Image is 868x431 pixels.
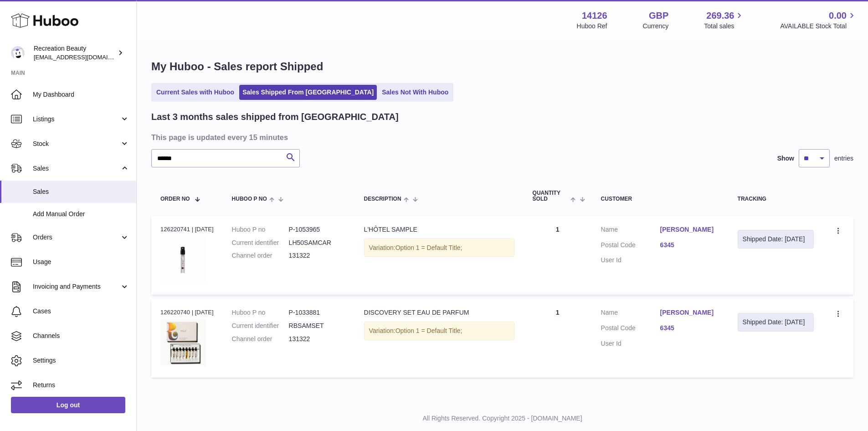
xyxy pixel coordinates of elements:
span: Quantity Sold [533,190,569,202]
img: ANWD_12ML.jpg [160,319,206,366]
span: Returns [33,381,129,389]
a: 6345 [660,241,719,249]
span: Channels [33,332,129,340]
dd: LH50SAMCAR [289,239,346,247]
span: entries [834,154,853,163]
div: Shipped Date: [DATE] [743,318,809,327]
td: 1 [524,216,592,295]
span: 0.00 [829,10,847,22]
dt: Channel order [232,335,289,343]
img: customercare@recreationbeauty.com [11,46,25,60]
div: L'HÔTEL SAMPLE [364,225,514,234]
dd: P-1033881 [289,308,346,317]
div: Customer [601,196,719,202]
span: Invoicing and Payments [33,282,120,291]
h2: Last 3 months sales shipped from [GEOGRAPHIC_DATA] [151,111,399,123]
dt: Channel order [232,251,289,260]
dd: P-1053965 [289,225,346,234]
div: 126220741 | [DATE] [160,225,214,234]
span: 269.36 [706,10,734,22]
span: My Dashboard [33,90,129,99]
span: Huboo P no [232,196,267,202]
span: Listings [33,115,120,124]
span: Description [364,196,401,202]
dd: 131322 [289,251,346,260]
dt: Huboo P no [232,308,289,317]
span: Sales [33,187,129,196]
div: Variation: [364,322,514,340]
dt: Name [601,308,660,319]
dt: Huboo P no [232,225,289,234]
a: Sales Shipped From [GEOGRAPHIC_DATA] [239,85,377,100]
dt: Name [601,225,660,236]
span: Sales [33,164,120,173]
dd: 131322 [289,335,346,343]
dd: RBSAMSET [289,322,346,330]
span: Option 1 = Default Title; [395,327,462,334]
span: Settings [33,356,129,365]
span: Stock [33,140,120,148]
a: 0.00 AVAILABLE Stock Total [780,10,857,31]
label: Show [777,154,794,163]
a: [PERSON_NAME] [660,225,719,234]
span: Option 1 = Default Title; [395,244,462,251]
span: Add Manual Order [33,210,129,218]
dt: Current identifier [232,239,289,247]
span: AVAILABLE Stock Total [780,22,857,31]
td: 1 [524,299,592,378]
strong: 14126 [582,10,607,22]
dt: User Id [601,256,660,265]
span: [EMAIL_ADDRESS][DOMAIN_NAME] [34,53,134,61]
a: 269.36 Total sales [704,10,745,31]
div: Tracking [738,196,814,202]
div: Recreation Beauty [34,44,116,62]
dt: Postal Code [601,324,660,335]
span: Cases [33,307,129,316]
a: Current Sales with Huboo [153,85,237,100]
div: Currency [643,22,669,31]
img: L_Hotel2mlsample_1_54fb7227-5c0d-4437-b810-01e04fa2e7ca.jpg [160,236,206,283]
a: [PERSON_NAME] [660,308,719,317]
dt: Current identifier [232,322,289,330]
h3: This page is updated every 15 minutes [151,132,851,142]
span: Usage [33,258,129,266]
div: 126220740 | [DATE] [160,308,214,317]
dt: Postal Code [601,241,660,252]
a: Sales Not With Huboo [379,85,452,100]
div: Variation: [364,239,514,257]
a: 6345 [660,324,719,332]
span: Order No [160,196,190,202]
h1: My Huboo - Sales report Shipped [151,59,853,74]
div: Shipped Date: [DATE] [743,235,809,244]
dt: User Id [601,339,660,348]
div: DISCOVERY SET EAU DE PARFUM [364,308,514,317]
a: Log out [11,397,125,413]
p: All Rights Reserved. Copyright 2025 - [DOMAIN_NAME] [144,414,861,423]
strong: GBP [649,10,668,22]
div: Huboo Ref [577,22,607,31]
span: Orders [33,233,120,242]
span: Total sales [704,22,745,31]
